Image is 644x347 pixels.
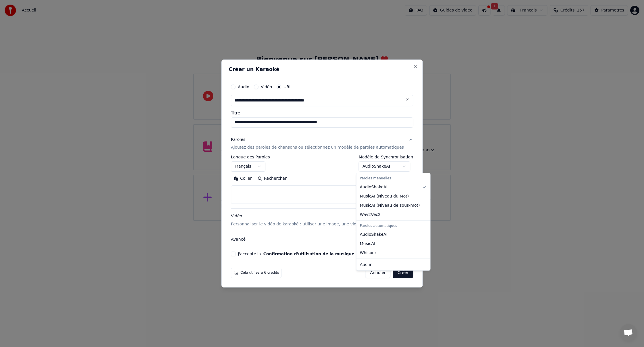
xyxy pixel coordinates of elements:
button: Avancé [231,232,413,247]
button: Confirmation d'utilisation de la musique [263,252,354,256]
button: Créer [393,268,413,278]
div: Paroles automatiques [358,222,429,230]
span: MusicAI ( Niveau de sous-mot ) [360,202,420,208]
label: URL [283,85,292,89]
button: Coller [231,174,255,183]
label: J'accepte la [238,252,354,256]
span: AudioShakeAI [360,184,388,190]
button: Rechercher [255,174,290,183]
label: Modèle de Synchronisation [359,155,413,159]
label: Vidéo [261,85,272,89]
label: Audio [238,85,249,89]
p: Ajoutez des paroles de chansons ou sélectionnez un modèle de paroles automatiques [231,145,404,151]
button: Annuler [365,268,390,278]
h2: Créer un Karaoké [229,67,415,72]
span: MusicAI [360,241,375,246]
div: Paroles manuelles [358,175,429,183]
div: Paroles [231,137,245,143]
span: Aucun [360,262,373,267]
div: Vidéo [231,214,393,227]
span: AudioShakeAI [360,231,388,237]
span: Wav2Vec2 [360,212,381,217]
span: Whisper [360,250,376,256]
label: Titre [231,111,413,115]
span: Cela utilisera 6 crédits [240,271,279,275]
label: Langue des Paroles [231,155,270,159]
p: Personnaliser le vidéo de karaoké : utiliser une image, une vidéo ou une couleur [231,221,393,227]
span: MusicAI ( Niveau du Mot ) [360,193,409,199]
